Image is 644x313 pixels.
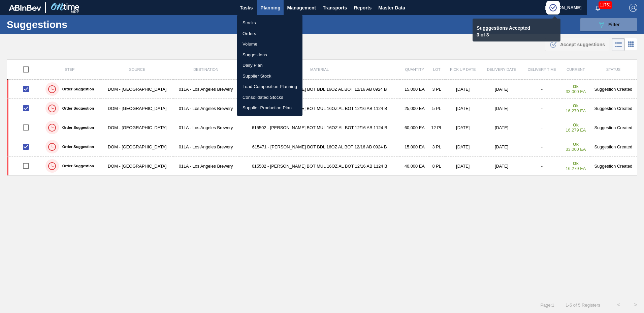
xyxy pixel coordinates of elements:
a: Suggestions [237,50,302,60]
a: Stocks [237,18,302,28]
a: Consolidated Stocks [237,92,302,103]
a: Supplier Production Plan [237,103,302,113]
a: Volume [237,39,302,50]
a: Supplier Stock [237,71,302,82]
a: Load Composition Planning [237,81,302,92]
a: Orders [237,28,302,39]
a: Daily Plan [237,60,302,71]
